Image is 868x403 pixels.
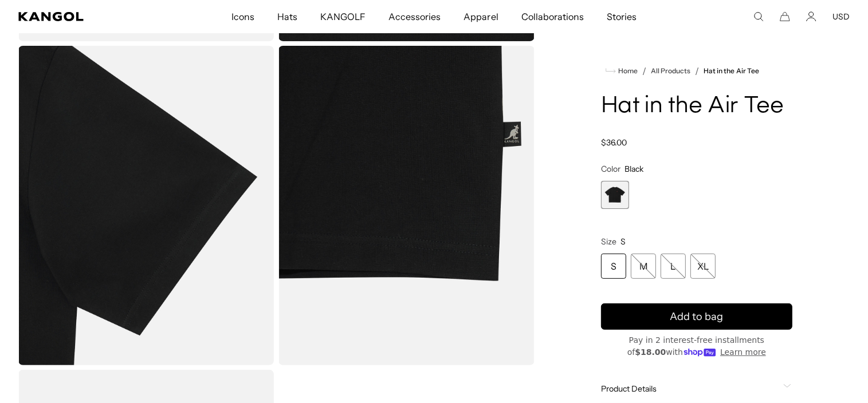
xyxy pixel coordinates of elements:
button: Add to bag [601,303,792,330]
li: / [638,64,646,78]
li: / [690,64,699,78]
a: Home [606,66,638,76]
nav: breadcrumbs [601,64,792,78]
div: S [601,254,626,279]
div: 1 of 1 [601,181,629,209]
span: Color [601,164,620,174]
summary: Search here [753,11,764,22]
label: Black [601,181,629,209]
img: color-black [18,46,274,365]
a: Account [806,11,816,22]
button: USD [832,11,850,22]
div: XL [690,254,716,279]
span: Size [601,236,616,247]
span: $36.00 [601,137,627,148]
a: Kangol [18,12,152,21]
h1: Hat in the Air Tee [601,94,792,119]
span: Black [625,164,643,174]
img: color-black [278,46,534,365]
div: M [631,254,656,279]
div: L [661,254,686,279]
span: S [620,236,626,247]
button: Cart [780,11,790,22]
span: Add to bag [670,309,723,325]
span: Home [616,67,638,75]
span: Product Details [601,384,779,394]
a: Hat in the Air Tee [704,67,759,75]
a: All Products [651,67,690,75]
